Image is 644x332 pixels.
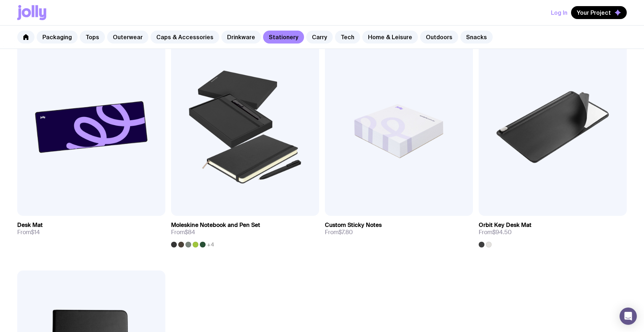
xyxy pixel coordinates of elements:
span: $84 [185,228,195,236]
a: Desk MatFrom$14 [17,216,165,242]
h3: Desk Mat [17,222,43,229]
a: Packaging [37,31,78,44]
span: From [325,229,353,236]
button: Log In [551,6,567,19]
a: Caps & Accessories [151,31,219,44]
a: Stationery [263,31,304,44]
div: Open Intercom Messenger [620,308,637,325]
a: Tech [335,31,360,44]
a: Custom Sticky NotesFrom$7.80 [325,216,473,242]
span: From [171,229,195,236]
span: Your Project [577,9,611,16]
span: From [17,229,40,236]
span: $7.80 [339,228,353,236]
a: Outerwear [107,31,148,44]
a: Drinkware [221,31,261,44]
a: Moleskine Notebook and Pen SetFrom$84+4 [171,216,319,247]
span: From [479,229,512,236]
a: Carry [306,31,333,44]
button: Your Project [571,6,627,19]
h3: Moleskine Notebook and Pen Set [171,222,260,229]
a: Orbit Key Desk MatFrom$94.50 [479,216,627,247]
h3: Orbit Key Desk Mat [479,222,532,229]
span: $14 [31,228,40,236]
span: $94.50 [492,228,512,236]
a: Outdoors [420,31,458,44]
span: +4 [207,242,214,247]
a: Tops [80,31,105,44]
a: Snacks [460,31,493,44]
h3: Custom Sticky Notes [325,222,382,229]
a: Home & Leisure [362,31,418,44]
